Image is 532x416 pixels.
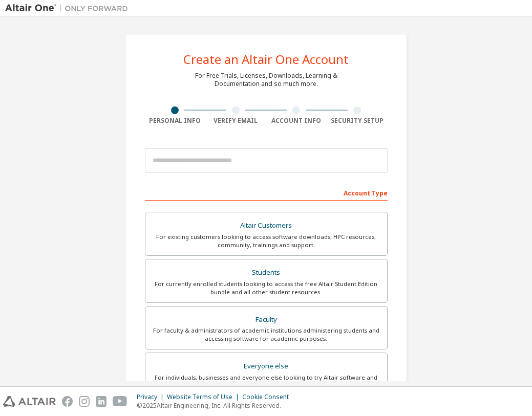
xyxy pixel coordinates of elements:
div: For Free Trials, Licenses, Downloads, Learning & Documentation and so much more. [195,72,337,88]
div: Personal Info [145,117,206,125]
p: © 2025 Altair Engineering, Inc. All Rights Reserved. [137,401,295,410]
div: Privacy [137,393,167,401]
div: Verify Email [205,117,266,125]
div: Everyone else [152,359,381,374]
img: instagram.svg [79,396,90,407]
div: Create an Altair One Account [183,53,349,65]
div: For faculty & administrators of academic institutions administering students and accessing softwa... [152,326,381,343]
div: For individuals, businesses and everyone else looking to try Altair software and explore our prod... [152,374,381,390]
div: Cookie Consent [242,393,295,401]
div: Altair Customers [152,218,381,233]
div: Account Info [266,117,327,125]
div: Website Terms of Use [167,393,242,401]
img: linkedin.svg [96,396,107,407]
img: Altair One [5,3,133,13]
div: Students [152,266,381,280]
img: youtube.svg [113,396,127,407]
div: For existing customers looking to access software downloads, HPC resources, community, trainings ... [152,233,381,249]
div: For currently enrolled students looking to access the free Altair Student Edition bundle and all ... [152,280,381,296]
img: facebook.svg [62,396,73,407]
div: Faculty [152,313,381,327]
div: Account Type [145,184,388,201]
div: Security Setup [327,117,388,125]
img: altair_logo.svg [3,396,56,407]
